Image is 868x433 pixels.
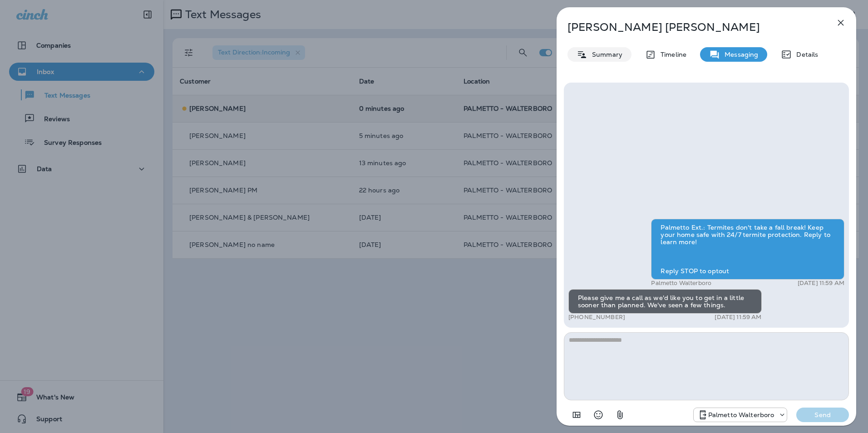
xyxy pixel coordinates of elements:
[567,406,586,424] button: Add in a premade template
[792,51,818,58] p: Details
[568,289,762,314] div: Please give me a call as we'd like you to get in a little sooner than planned. We've seen a few t...
[567,21,815,34] p: [PERSON_NAME] [PERSON_NAME]
[656,51,686,58] p: Timeline
[694,409,787,420] div: +1 (843) 549-4955
[587,51,622,58] p: Summary
[720,51,758,58] p: Messaging
[589,406,607,424] button: Select an emoji
[651,219,844,280] div: Palmetto Ext.: Termites don't take a fall break! Keep your home safe with 24/7 termite protection...
[651,280,711,287] p: Palmetto Walterboro
[798,280,844,287] p: [DATE] 11:59 AM
[708,411,774,418] p: Palmetto Walterboro
[715,314,761,321] p: [DATE] 11:59 AM
[568,314,625,321] p: [PHONE_NUMBER]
